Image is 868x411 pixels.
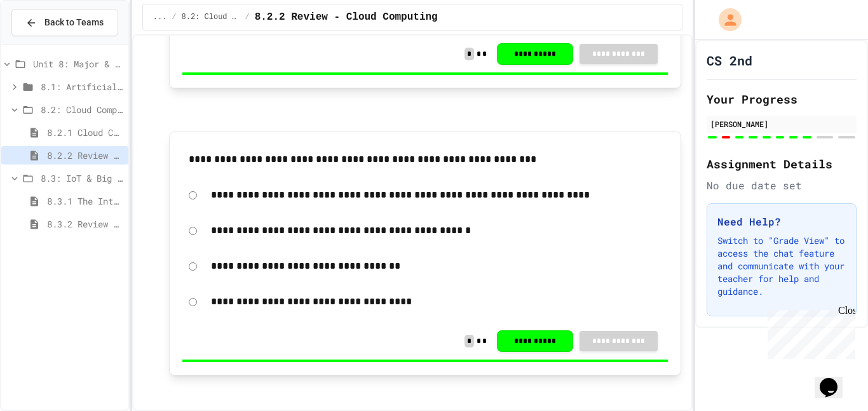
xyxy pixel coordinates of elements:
[710,118,853,130] div: [PERSON_NAME]
[33,57,123,71] span: Unit 8: Major & Emerging Technologies
[255,10,438,25] span: 8.2.2 Review - Cloud Computing
[47,126,123,139] span: 8.2.1 Cloud Computing: Transforming the Digital World
[815,360,855,398] iframe: chat widget
[707,51,752,69] h1: CS 2nd
[707,155,857,173] h2: Assignment Details
[47,149,123,162] span: 8.2.2 Review - Cloud Computing
[707,178,857,193] div: No due date set
[47,194,123,208] span: 8.3.1 The Internet of Things and Big Data: Our Connected Digital World
[11,9,118,36] button: Back to Teams
[763,305,855,359] iframe: chat widget
[245,12,249,22] span: /
[717,214,846,229] h3: Need Help?
[717,234,846,298] p: Switch to "Grade View" to access the chat feature and communicate with your teacher for help and ...
[41,172,123,185] span: 8.3: IoT & Big Data
[44,16,104,29] span: Back to Teams
[172,12,176,22] span: /
[153,12,167,22] span: ...
[707,90,857,108] h2: Your Progress
[41,80,123,93] span: 8.1: Artificial Intelligence Basics
[182,12,240,22] span: 8.2: Cloud Computing
[705,5,745,34] div: My Account
[41,103,123,116] span: 8.2: Cloud Computing
[5,5,88,81] div: Chat with us now!Close
[47,217,123,231] span: 8.3.2 Review - The Internet of Things and Big Data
